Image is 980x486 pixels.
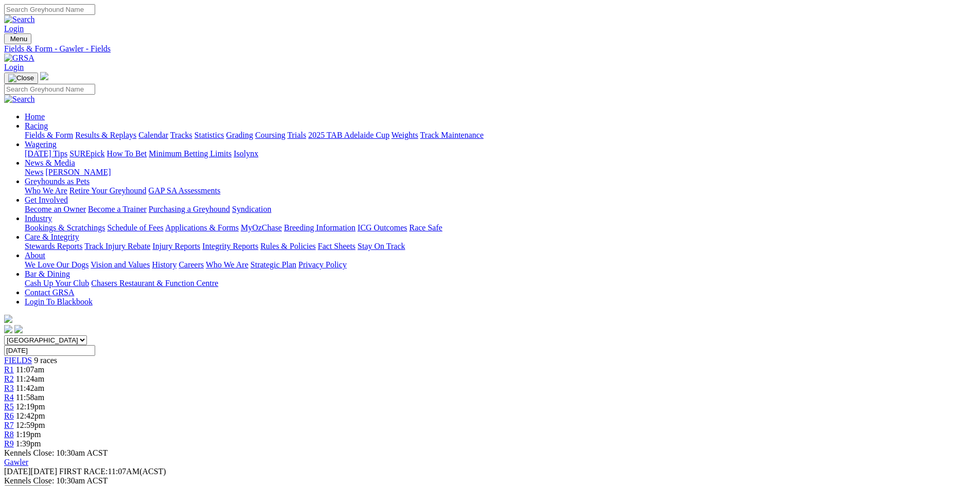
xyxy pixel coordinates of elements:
div: Care & Integrity [25,242,976,251]
a: Retire Your Greyhound [69,186,147,195]
a: Trials [287,131,306,139]
a: MyOzChase [241,223,282,232]
a: GAP SA Assessments [149,186,221,195]
a: Syndication [232,205,271,213]
a: Stewards Reports [25,242,82,250]
a: Fields & Form - Gawler - Fields [4,44,976,53]
a: Chasers Restaurant & Function Centre [91,279,218,287]
a: Vision and Values [91,260,150,269]
span: 11:07AM(ACST) [59,467,166,476]
a: News & Media [25,158,75,167]
span: R3 [4,384,14,392]
a: History [152,260,176,269]
a: We Love Our Dogs [25,260,88,269]
div: Get Involved [25,205,976,214]
a: Home [25,112,45,121]
a: Privacy Policy [298,260,347,269]
a: Track Injury Rebate [84,242,150,250]
span: 12:19pm [16,402,45,411]
a: Breeding Information [284,223,355,232]
a: FIELDS [4,356,32,365]
a: [PERSON_NAME] [45,168,111,176]
span: Menu [10,35,27,43]
span: 11:58am [16,393,44,402]
a: Become an Owner [25,205,86,213]
span: R7 [4,421,14,429]
a: Stay On Track [358,242,405,250]
a: Wagering [25,140,57,149]
span: [DATE] [4,467,57,476]
input: Select date [4,345,95,356]
img: GRSA [4,53,34,63]
a: How To Bet [107,149,147,158]
div: Racing [25,131,976,140]
span: FIRST RACE: [59,467,108,476]
a: Fields & Form [25,131,73,139]
div: Greyhounds as Pets [25,186,976,195]
a: Greyhounds as Pets [25,177,90,186]
a: R5 [4,402,14,411]
a: Strategic Plan [251,260,296,269]
span: Kennels Close: 10:30am ACST [4,448,108,457]
img: Search [4,95,35,104]
span: 12:59pm [16,421,45,429]
span: 9 races [34,356,57,365]
a: Cash Up Your Club [25,279,89,287]
span: R4 [4,393,14,402]
div: About [25,260,976,269]
a: [DATE] Tips [25,149,67,158]
span: 11:24am [16,374,44,383]
a: ICG Outcomes [358,223,407,232]
a: Who We Are [206,260,248,269]
input: Search [4,84,95,95]
a: Contact GRSA [25,288,74,297]
a: Weights [391,131,418,139]
span: 11:42am [16,384,44,392]
span: 1:19pm [16,430,41,439]
a: R1 [4,365,14,374]
button: Toggle navigation [4,33,31,44]
a: Integrity Reports [202,242,258,250]
a: Tracks [170,131,192,139]
a: Bookings & Scratchings [25,223,105,232]
a: SUREpick [69,149,104,158]
a: Get Involved [25,195,68,204]
a: Purchasing a Greyhound [149,205,230,213]
img: Search [4,15,35,24]
a: Industry [25,214,52,223]
button: Toggle navigation [4,73,38,84]
a: Race Safe [409,223,442,232]
a: Grading [226,131,253,139]
a: Rules & Policies [260,242,316,250]
div: Wagering [25,149,976,158]
img: logo-grsa-white.png [40,72,48,80]
a: Login [4,63,24,71]
a: Isolynx [234,149,258,158]
a: Coursing [255,131,286,139]
img: Close [8,74,34,82]
a: About [25,251,45,260]
a: R8 [4,430,14,439]
div: Kennels Close: 10:30am ACST [4,476,976,485]
a: Racing [25,121,48,130]
a: Care & Integrity [25,232,79,241]
a: Gawler [4,458,28,466]
img: twitter.svg [14,325,23,333]
div: Bar & Dining [25,279,976,288]
a: Schedule of Fees [107,223,163,232]
a: Become a Trainer [88,205,147,213]
div: News & Media [25,168,976,177]
a: Careers [179,260,204,269]
a: R2 [4,374,14,383]
a: R9 [4,439,14,448]
span: [DATE] [4,467,31,476]
img: facebook.svg [4,325,12,333]
a: Calendar [138,131,168,139]
a: R6 [4,411,14,420]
